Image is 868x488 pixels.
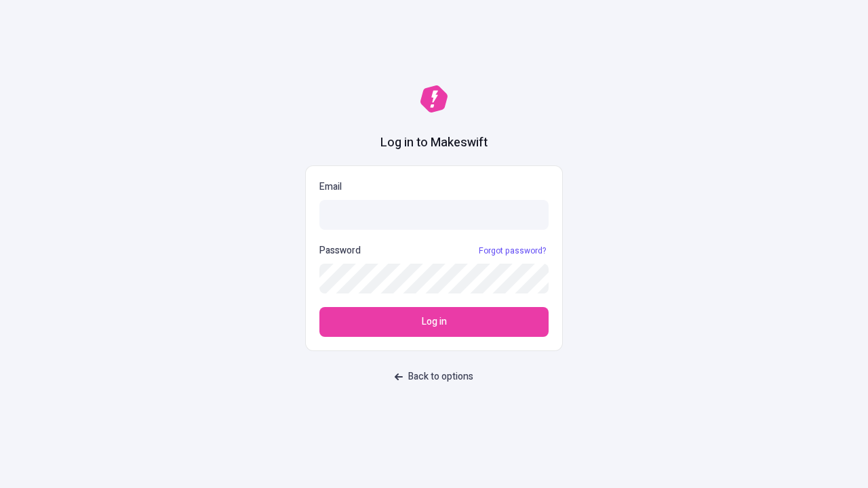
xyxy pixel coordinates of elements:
[319,307,549,337] button: Log in
[319,200,549,230] input: Email
[422,314,447,329] span: Log in
[476,245,549,256] a: Forgot password?
[319,243,361,258] p: Password
[387,365,481,389] button: Back to options
[319,180,549,195] p: Email
[408,369,473,384] span: Back to options
[380,134,488,152] h1: Log in to Makeswift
